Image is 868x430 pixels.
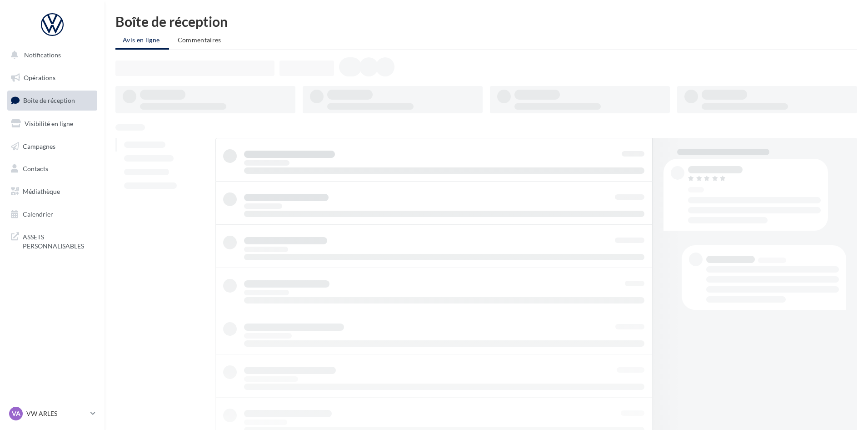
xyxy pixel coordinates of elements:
span: Boîte de réception [23,96,75,104]
div: Boîte de réception [115,15,857,28]
span: Visibilité en ligne [25,120,73,127]
span: VA [12,409,20,418]
a: ASSETS PERSONNALISABLES [5,227,99,254]
span: Notifications [24,51,61,59]
span: Contacts [23,165,48,172]
span: Campagnes [23,142,55,150]
a: Médiathèque [5,182,99,201]
a: Opérations [5,68,99,87]
span: Calendrier [23,210,53,218]
a: Contacts [5,159,99,178]
a: Boîte de réception [5,91,99,110]
a: Campagnes [5,137,99,156]
a: Calendrier [5,205,99,224]
span: Médiathèque [23,187,60,195]
button: Notifications [5,46,95,65]
span: Commentaires [178,36,221,44]
span: Opérations [24,74,55,81]
span: ASSETS PERSONNALISABLES [23,231,94,250]
a: Visibilité en ligne [5,114,99,133]
a: VA VW ARLES [7,405,97,422]
p: VW ARLES [26,409,87,418]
